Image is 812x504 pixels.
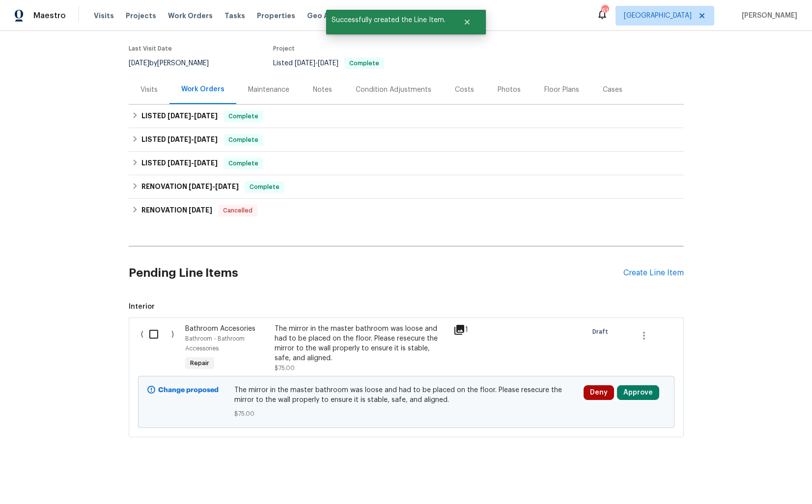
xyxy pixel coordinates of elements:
[185,336,245,351] span: Bathroom - Bathroom Accessories
[307,11,371,21] span: Geo Assignments
[275,365,295,371] span: $75.00
[257,11,295,21] span: Properties
[295,60,338,67] span: -
[158,387,219,394] b: Change proposed
[189,183,239,190] span: -
[194,159,218,166] span: [DATE]
[453,324,492,336] div: 1
[624,11,692,21] span: [GEOGRAPHIC_DATA]
[592,327,612,337] span: Draft
[141,181,239,193] h6: RENOVATION
[186,358,213,368] span: Repair
[129,128,684,152] div: LISTED [DATE]-[DATE]Complete
[129,60,149,67] span: [DATE]
[168,136,191,143] span: [DATE]
[584,385,614,400] button: Deny
[345,60,383,66] span: Complete
[168,112,191,119] span: [DATE]
[194,112,218,119] span: [DATE]
[455,85,474,95] div: Costs
[318,60,338,67] span: [DATE]
[224,135,262,145] span: Complete
[246,182,283,192] span: Complete
[141,134,218,146] h6: LISTED
[738,11,797,21] span: [PERSON_NAME]
[273,46,295,52] span: Project
[189,207,212,213] span: [DATE]
[185,325,255,332] span: Bathroom Accesories
[234,385,578,405] span: The mirror in the master bathroom was loose and had to be placed on the floor. Please resecure th...
[544,85,579,95] div: Floor Plans
[313,85,332,95] div: Notes
[295,60,315,67] span: [DATE]
[326,10,451,30] span: Successfully created the Line Item.
[275,324,448,363] div: The mirror in the master bathroom was loose and had to be placed on the floor. Please resecure th...
[129,199,684,222] div: RENOVATION [DATE]Cancelled
[168,136,218,143] span: -
[356,85,431,95] div: Condition Adjustments
[138,321,183,376] div: ( )
[168,11,213,21] span: Work Orders
[224,111,262,121] span: Complete
[129,302,684,312] span: Interior
[601,6,608,16] div: 61
[224,159,262,168] span: Complete
[129,57,221,69] div: by [PERSON_NAME]
[129,175,684,199] div: RENOVATION [DATE]-[DATE]Complete
[94,11,114,21] span: Visits
[273,60,384,67] span: Listed
[224,12,245,19] span: Tasks
[33,11,66,21] span: Maestro
[141,158,218,169] h6: LISTED
[248,85,289,95] div: Maintenance
[219,206,256,215] span: Cancelled
[140,85,158,95] div: Visits
[141,205,212,216] h6: RENOVATION
[126,11,156,21] span: Projects
[129,105,684,128] div: LISTED [DATE]-[DATE]Complete
[603,85,622,95] div: Cases
[168,112,218,119] span: -
[623,268,684,278] div: Create Line Item
[129,250,623,296] h2: Pending Line Items
[451,12,483,32] button: Close
[234,409,578,419] span: $75.00
[181,84,224,94] div: Work Orders
[168,159,218,166] span: -
[498,85,521,95] div: Photos
[168,159,191,166] span: [DATE]
[129,46,172,52] span: Last Visit Date
[189,183,212,190] span: [DATE]
[194,136,218,143] span: [DATE]
[215,183,239,190] span: [DATE]
[141,110,218,122] h6: LISTED
[129,152,684,175] div: LISTED [DATE]-[DATE]Complete
[617,385,659,400] button: Approve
